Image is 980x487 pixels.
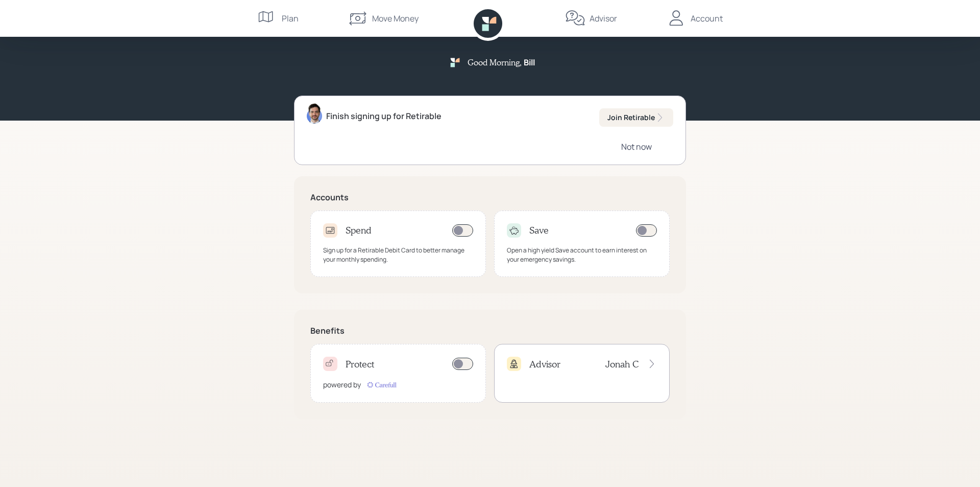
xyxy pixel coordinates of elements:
div: Open a high yield Save account to earn interest on your emergency savings. [507,246,657,264]
div: Account [691,12,723,25]
h4: Spend [346,225,372,236]
h5: Accounts [310,193,670,202]
img: jonah-coleman-headshot.png [307,103,322,124]
h4: Advisor [529,359,560,370]
h4: Protect [346,359,374,370]
div: Sign up for a Retirable Debit Card to better manage your monthly spending. [323,246,473,264]
img: carefull-M2HCGCDH.digested.png [365,380,398,390]
h5: Benefits [310,326,670,336]
div: Move Money [372,12,419,25]
div: Finish signing up for Retirable [326,110,442,122]
div: Plan [282,12,299,25]
div: Join Retirable [607,112,665,123]
button: Join Retirable [599,108,673,127]
h4: Jonah C [605,359,639,370]
h5: Bill [524,58,535,67]
h4: Save [529,225,549,236]
div: Not now [621,141,652,152]
h5: Good Morning , [468,57,522,67]
div: Advisor [590,12,617,25]
div: powered by [323,379,361,390]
